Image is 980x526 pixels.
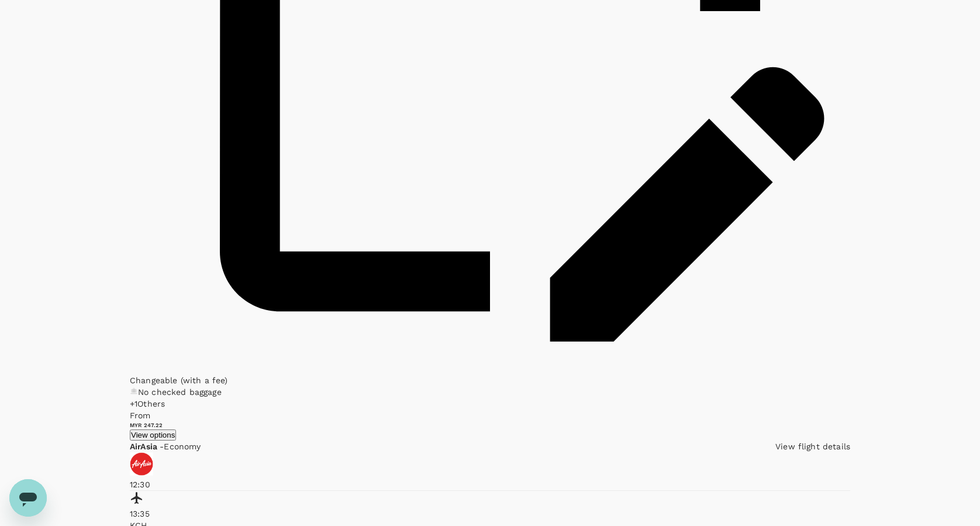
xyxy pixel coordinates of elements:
[130,452,153,476] img: AK
[160,442,164,451] span: -
[130,411,151,420] span: From
[130,421,850,429] h6: MYR 247.22
[130,442,160,451] span: AirAsia
[130,508,850,520] p: 13:35
[130,429,176,441] button: View options
[130,376,227,385] span: Changeable (with a fee)
[138,387,222,397] span: No checked baggage
[137,399,165,408] span: Others
[164,442,201,451] span: Economy
[130,386,850,398] div: No checked baggage
[130,398,850,410] div: +1Others
[775,441,850,452] p: View flight details
[130,479,850,490] p: 12:30
[130,399,137,408] span: + 1
[9,479,47,517] iframe: Button to launch messaging window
